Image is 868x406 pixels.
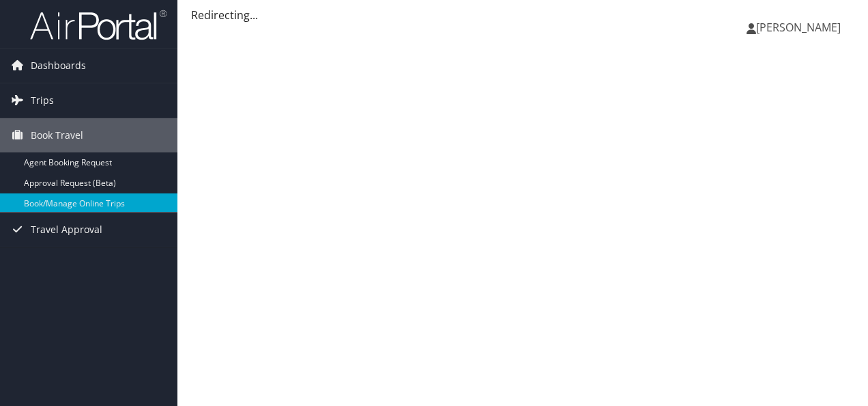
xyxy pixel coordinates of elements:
div: Redirecting... [191,7,854,23]
span: [PERSON_NAME] [756,20,841,35]
a: [PERSON_NAME] [747,7,854,48]
span: Dashboards [31,49,86,83]
span: Trips [31,83,54,118]
img: airportal-logo.png [30,9,167,41]
span: Travel Approval [31,213,102,247]
span: Book Travel [31,118,83,152]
